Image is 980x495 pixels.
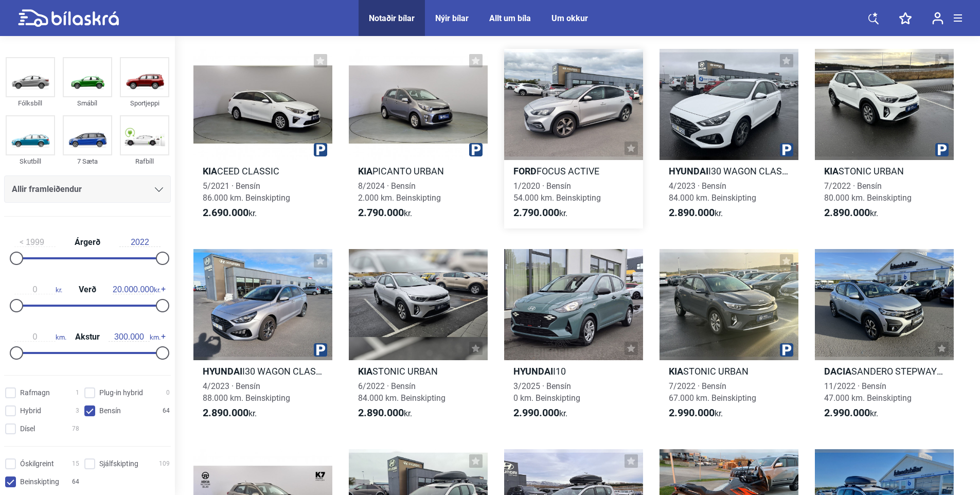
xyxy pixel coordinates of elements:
[824,407,878,419] span: kr.
[489,13,531,23] a: Allt um bíla
[669,406,715,419] b: 2.990.000
[358,207,412,219] span: kr.
[358,406,404,419] b: 2.890.000
[435,13,469,23] a: Nýir bílar
[815,49,954,228] a: KiaSTONIC URBAN7/2022 · Bensín80.000 km. Beinskipting2.890.000kr.
[120,155,169,167] div: Rafbíll
[203,366,242,377] b: Hyundai
[669,381,756,403] span: 7/2022 · Bensín 67.000 km. Beinskipting
[314,143,327,156] img: parking.png
[935,143,949,156] img: parking.png
[203,381,290,403] span: 4/2023 · Bensín 88.000 km. Beinskipting
[193,49,332,228] a: KiaCEED CLASSIC5/2021 · Bensín86.000 km. Beinskipting2.690.000kr.
[504,165,643,177] h2: FOCUS ACTIVE
[72,423,79,434] span: 78
[513,366,553,377] b: Hyundai
[358,381,446,403] span: 6/2022 · Bensín 84.000 km. Beinskipting
[349,365,488,377] h2: STONIC URBAN
[99,458,138,469] span: Sjálfskipting
[551,13,588,23] a: Um okkur
[669,206,715,219] b: 2.890.000
[76,405,79,416] span: 3
[113,285,161,294] span: kr.
[76,387,79,398] span: 1
[513,206,559,219] b: 2.790.000
[358,181,441,203] span: 8/2024 · Bensín 2.000 km. Beinskipting
[120,97,169,109] div: Sportjeppi
[504,49,643,228] a: FordFOCUS ACTIVE1/2020 · Bensín54.000 km. Beinskipting2.790.000kr.
[513,181,601,203] span: 1/2020 · Bensín 54.000 km. Beinskipting
[6,155,55,167] div: Skutbíll
[513,166,537,176] b: Ford
[99,405,121,416] span: Bensín
[660,165,798,177] h2: I30 WAGON CLASSIC
[824,166,839,176] b: Kia
[824,381,912,403] span: 11/2022 · Bensín 47.000 km. Beinskipting
[358,166,372,176] b: Kia
[349,165,488,177] h2: PICANTO URBAN
[660,365,798,377] h2: STONIC URBAN
[63,97,112,109] div: Smábíl
[660,249,798,429] a: KiaSTONIC URBAN7/2022 · Bensín67.000 km. Beinskipting2.990.000kr.
[669,166,708,176] b: Hyundai
[824,406,870,419] b: 2.990.000
[824,366,851,377] b: Dacia
[815,365,954,377] h2: SANDERO STEPWAY EXPRESS
[12,182,82,197] span: Allir framleiðendur
[203,166,217,176] b: Kia
[824,181,912,203] span: 7/2022 · Bensín 80.000 km. Beinskipting
[14,332,66,342] span: km.
[349,49,488,228] a: KiaPICANTO URBAN8/2024 · Bensín2.000 km. Beinskipting2.790.000kr.
[6,97,55,109] div: Fólksbíll
[314,343,327,357] img: parking.png
[504,365,643,377] h2: I10
[358,407,412,419] span: kr.
[513,406,559,419] b: 2.990.000
[159,458,170,469] span: 109
[20,476,59,487] span: Beinskipting
[504,249,643,429] a: HyundaiI103/2025 · Bensín0 km. Beinskipting2.990.000kr.
[824,206,870,219] b: 2.890.000
[203,181,290,203] span: 5/2021 · Bensín 86.000 km. Beinskipting
[20,423,35,434] span: Dísel
[14,285,62,294] span: kr.
[369,13,415,23] a: Notaðir bílar
[669,181,756,203] span: 4/2023 · Bensín 84.000 km. Beinskipting
[73,333,102,341] span: Akstur
[20,458,54,469] span: Óskilgreint
[63,155,112,167] div: 7 Sæta
[203,206,248,219] b: 2.690.000
[349,249,488,429] a: KiaSTONIC URBAN6/2022 · Bensín84.000 km. Beinskipting2.890.000kr.
[669,407,723,419] span: kr.
[669,207,723,219] span: kr.
[513,207,567,219] span: kr.
[203,207,257,219] span: kr.
[815,249,954,429] a: DaciaSANDERO STEPWAY EXPRESS11/2022 · Bensín47.000 km. Beinskipting2.990.000kr.
[193,249,332,429] a: HyundaiI30 WAGON CLASSIC4/2023 · Bensín88.000 km. Beinskipting2.890.000kr.
[72,476,79,487] span: 64
[780,143,793,156] img: parking.png
[815,165,954,177] h2: STONIC URBAN
[358,366,372,377] b: Kia
[824,207,878,219] span: kr.
[193,165,332,177] h2: CEED CLASSIC
[72,238,103,246] span: Árgerð
[203,406,248,419] b: 2.890.000
[109,332,161,342] span: km.
[203,407,257,419] span: kr.
[513,381,580,403] span: 3/2025 · Bensín 0 km. Beinskipting
[163,405,170,416] span: 64
[76,286,99,294] span: Verð
[193,365,332,377] h2: I30 WAGON CLASSIC
[358,206,404,219] b: 2.790.000
[660,49,798,228] a: HyundaiI30 WAGON CLASSIC4/2023 · Bensín84.000 km. Beinskipting2.890.000kr.
[669,366,683,377] b: Kia
[780,343,793,357] img: parking.png
[932,12,943,25] img: user-login.svg
[72,458,79,469] span: 15
[99,387,143,398] span: Plug-in hybrid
